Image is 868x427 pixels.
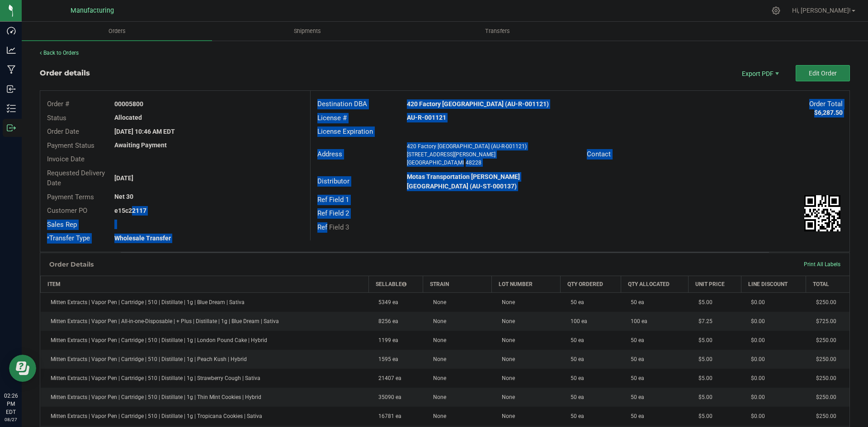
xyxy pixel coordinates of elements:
strong: Allocated [114,114,142,121]
span: Orders [96,27,138,35]
span: $5.00 [694,375,712,381]
span: 50 ea [626,299,644,305]
span: Contact [587,150,611,158]
span: Mitten Extracts | Vapor Pen | Cartridge | 510 | Distillate | 1g | Strawberry Cough | Sativa [46,375,260,381]
button: Edit Order [796,65,850,81]
span: $250.00 [811,413,836,419]
div: Manage settings [770,6,782,15]
span: $5.00 [694,337,712,343]
span: None [497,318,515,324]
span: $5.00 [694,299,712,305]
span: Destination DBA [317,100,367,108]
span: Distributor [317,177,349,185]
span: 50 ea [566,394,584,400]
span: $5.00 [694,356,712,362]
p: 08/27 [4,416,18,423]
strong: $6,287.50 [814,109,843,116]
span: Export PDF [732,65,787,81]
span: $0.00 [746,375,765,381]
span: Ref Field 3 [317,223,349,231]
span: MI [458,160,464,166]
qrcode: 00005800 [804,195,840,231]
span: 50 ea [626,356,644,362]
span: 50 ea [566,337,584,343]
span: Customer PO [47,206,87,215]
span: 21407 ea [374,375,401,381]
iframe: Resource center [9,355,36,382]
span: None [429,337,446,343]
strong: [DATE] [114,174,133,182]
span: Status [47,114,66,122]
span: $0.00 [746,318,765,324]
span: None [497,375,515,381]
span: Payment Status [47,141,94,150]
span: Order Total [809,100,843,108]
span: Mitten Extracts | Vapor Pen | Cartridge | 510 | Distillate | 1g | London Pound Cake | Hybrid [46,337,267,343]
span: 8256 ea [374,318,398,324]
span: 50 ea [626,337,644,343]
th: Sellable [368,276,423,292]
span: Ref Field 2 [317,209,349,217]
span: None [429,356,446,362]
th: Strain [423,276,492,292]
span: Mitten Extracts | Vapor Pen | Cartridge | 510 | Distillate | 1g | Peach Kush | Hybrid [46,356,247,362]
span: $250.00 [811,375,836,381]
strong: Motas Transportation [PERSON_NAME][GEOGRAPHIC_DATA] (AU-ST-000137) [407,173,520,190]
span: 1595 ea [374,356,398,362]
strong: 420 Factory [GEOGRAPHIC_DATA] (AU-R-001121) [407,100,549,108]
span: Print All Labels [804,261,840,267]
span: $5.00 [694,413,712,419]
span: [STREET_ADDRESS][PERSON_NAME] [407,151,495,158]
span: Transfer Type [47,234,90,242]
span: $7.25 [694,318,712,324]
span: None [497,299,515,305]
span: Order Date [47,127,79,136]
span: None [497,413,515,419]
span: Sales Rep [47,221,77,229]
span: 100 ea [566,318,587,324]
span: 50 ea [566,299,584,305]
span: Mitten Extracts | Vapor Pen | Cartridge | 510 | Distillate | 1g | Tropicana Cookies | Sativa [46,413,262,419]
th: Unit Price [689,276,741,292]
span: Address [317,150,342,158]
strong: 00005800 [114,100,143,108]
th: Total [806,276,849,292]
span: $0.00 [746,356,765,362]
span: Invoice Date [47,155,85,163]
span: None [429,413,446,419]
span: 50 ea [566,413,584,419]
span: $5.00 [694,394,712,400]
span: 100 ea [626,318,647,324]
span: 5349 ea [374,299,398,305]
strong: Awaiting Payment [114,141,167,149]
span: $0.00 [746,299,765,305]
span: License # [317,114,347,122]
span: $250.00 [811,299,836,305]
span: 16781 ea [374,413,401,419]
span: Mitten Extracts | Vapor Pen | Cartridge | 510 | Distillate | 1g | Blue Dream | Sativa [46,299,245,305]
span: None [429,299,446,305]
span: $725.00 [811,318,836,324]
span: $0.00 [746,394,765,400]
span: Mitten Extracts | Vapor Pen | All-in-one-Disposable | + Plus | Distillate | 1g | Blue Dream | Sativa [46,318,279,324]
a: Transfers [402,22,593,41]
span: None [497,394,515,400]
span: $0.00 [746,413,765,419]
span: 35090 ea [374,394,401,400]
inline-svg: Dashboard [7,26,16,35]
th: Line Discount [741,276,806,292]
span: None [497,337,515,343]
span: Edit Order [809,70,837,77]
span: License Expiration [317,127,373,136]
th: Item [41,276,369,292]
p: 02:26 PM EDT [4,392,18,416]
h1: Order Details [49,261,94,268]
span: Requested Delivery Date [47,169,105,188]
span: $250.00 [811,356,836,362]
span: Ref Field 1 [317,196,349,204]
span: None [429,318,446,324]
span: Mitten Extracts | Vapor Pen | Cartridge | 510 | Distillate | 1g | Thin Mint Cookies | Hybrid [46,394,261,400]
a: Shipments [212,22,402,41]
span: $0.00 [746,337,765,343]
span: $250.00 [811,337,836,343]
